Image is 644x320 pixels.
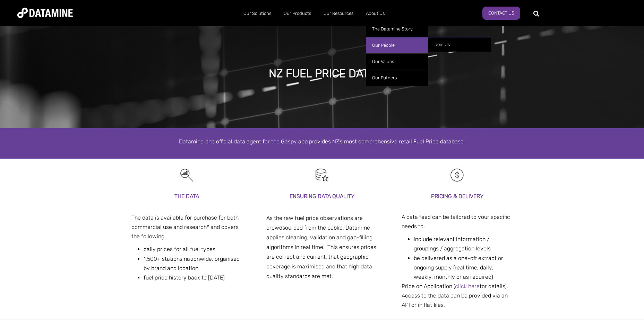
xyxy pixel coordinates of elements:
a: Our People [366,37,428,53]
a: Our Resources [317,5,360,23]
a: Our Values [366,53,428,70]
a: About Us [360,5,391,23]
img: Datamine [17,8,73,18]
li: daily prices for all fuel types [144,245,243,254]
h3: Ensuring data quality [266,192,378,201]
h3: THE DATA [131,192,243,201]
a: Our Products [277,5,317,23]
h1: NZ FUEL PRICE DATA [269,66,376,81]
p: Datamine, the official data agent for the Gaspy app, [124,137,520,146]
a: Join Us [428,37,491,52]
p: The data is available for purchase for both commercial use and research* and covers the following: [131,213,243,241]
li: 1,500+ stations nationwide, organised by brand and location [144,254,243,273]
li: fuel price history back to [DATE] [144,273,243,282]
a: Our Patners [366,70,428,86]
span: provides NZ’s most comprehensive retail Fuel Price database. [309,138,465,145]
div: Price on Application ( for details). Access to the data can be provided via an API or in flat files. [402,282,513,310]
p: A data feed can be tailored to your specific needs to: [402,212,513,231]
a: Contact us [482,7,520,20]
a: The Datamine Story [366,21,428,37]
li: include relevant information / groupings / aggregation levels [414,234,513,253]
a: click here [455,283,480,290]
div: As the raw fuel price observations are crowdsourced from the public, Datamine applies cleaning, v... [266,213,378,281]
li: be delivered as a one-off extract or ongoing supply (real time, daily, weekly, monthly or as requ... [414,254,513,282]
a: Our Solutions [237,5,277,23]
h3: PRICING & DElIVERY [402,192,513,201]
